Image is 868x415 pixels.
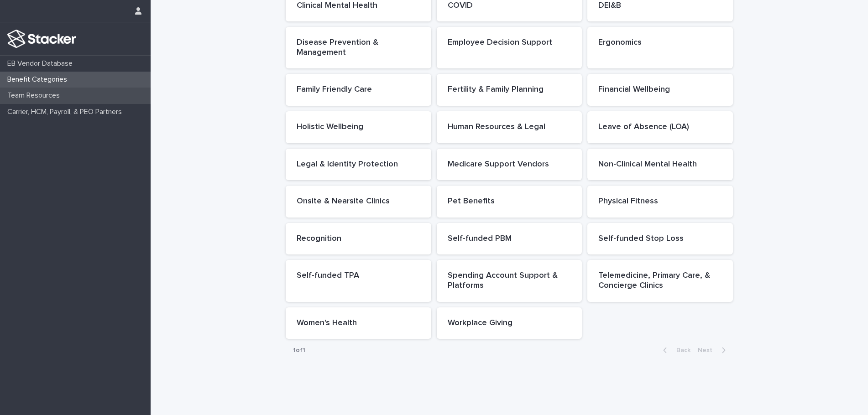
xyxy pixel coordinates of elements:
a: Leave of Absence (LOA) [587,111,733,143]
p: DEI&B [598,1,722,11]
p: Carrier, HCM, Payroll, & PEO Partners [4,108,129,116]
button: Next [694,346,733,354]
a: Ergonomics [587,27,733,68]
a: Legal & Identity Protection [286,149,431,181]
p: Recognition [297,234,420,244]
span: Next [698,347,718,353]
a: Disease Prevention & Management [286,27,431,68]
p: Pet Benefits [448,197,571,207]
p: Medicare Support Vendors [448,160,571,170]
span: Back [671,347,690,353]
p: Self-funded PBM [448,234,571,244]
p: COVID [448,1,571,11]
p: Team Resources [4,91,67,100]
p: Self-funded Stop Loss [598,234,722,244]
button: Back [656,346,694,354]
a: Self-funded TPA [286,260,431,301]
p: Physical Fitness [598,197,722,207]
a: Recognition [286,223,431,255]
p: Self-funded TPA [297,271,420,281]
p: Human Resources & Legal [448,122,571,132]
a: Employee Decision Support [437,27,582,68]
a: Women's Health [286,307,431,339]
a: Physical Fitness [587,186,733,218]
p: Women's Health [297,318,420,328]
p: Leave of Absence (LOA) [598,122,722,132]
p: Financial Wellbeing [598,85,722,95]
a: Fertility & Family Planning [437,74,582,106]
a: Spending Account Support & Platforms [437,260,582,301]
p: Spending Account Support & Platforms [448,271,571,290]
a: Self-funded PBM [437,223,582,255]
p: EB Vendor Database [4,59,80,68]
p: Holistic Wellbeing [297,122,420,132]
p: Onsite & Nearsite Clinics [297,197,420,207]
p: Telemedicine, Primary Care, & Concierge Clinics [598,271,722,290]
p: Benefit Categories [4,75,74,84]
p: Non-Clinical Mental Health [598,160,722,170]
a: Workplace Giving [437,307,582,339]
a: Human Resources & Legal [437,111,582,143]
p: Employee Decision Support [448,38,571,48]
p: Workplace Giving [448,318,571,328]
a: Financial Wellbeing [587,74,733,106]
a: Pet Benefits [437,186,582,218]
p: Disease Prevention & Management [297,38,420,57]
p: 1 of 1 [286,339,313,362]
p: Legal & Identity Protection [297,160,420,170]
a: Self-funded Stop Loss [587,223,733,255]
a: Medicare Support Vendors [437,149,582,181]
img: stacker-logo-white.png [7,30,76,48]
a: Telemedicine, Primary Care, & Concierge Clinics [587,260,733,301]
a: Non-Clinical Mental Health [587,149,733,181]
a: Holistic Wellbeing [286,111,431,143]
p: Clinical Mental Health [297,1,420,11]
p: Fertility & Family Planning [448,85,571,95]
p: Ergonomics [598,38,722,48]
p: Family Friendly Care [297,85,420,95]
a: Family Friendly Care [286,74,431,106]
a: Onsite & Nearsite Clinics [286,186,431,218]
